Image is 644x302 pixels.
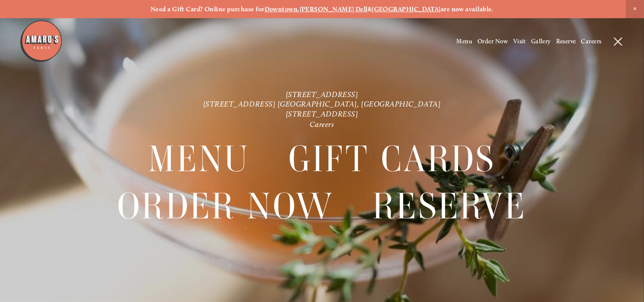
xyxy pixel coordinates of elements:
[149,136,250,183] span: Menu
[372,183,526,229] a: Reserve
[286,89,359,98] a: [STREET_ADDRESS]
[19,19,63,63] img: Amaro's Table
[286,110,359,119] a: [STREET_ADDRESS]
[457,38,473,45] a: Menu
[203,99,441,108] a: [STREET_ADDRESS] [GEOGRAPHIC_DATA], [GEOGRAPHIC_DATA]
[581,38,602,45] a: Careers
[372,5,441,13] a: [GEOGRAPHIC_DATA]
[441,5,493,13] strong: are now available.
[368,5,372,13] strong: &
[298,5,299,13] strong: ,
[531,38,551,45] a: Gallery
[288,136,496,183] span: Gift Cards
[300,5,368,13] a: [PERSON_NAME] Dell
[117,183,334,229] a: Order Now
[556,38,576,45] a: Reserve
[265,5,298,13] a: Downtown
[288,136,496,182] a: Gift Cards
[513,38,526,45] a: Visit
[477,38,508,45] a: Order Now
[151,5,265,13] strong: Need a Gift Card? Online purchase for
[310,120,334,129] a: Careers
[149,136,250,182] a: Menu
